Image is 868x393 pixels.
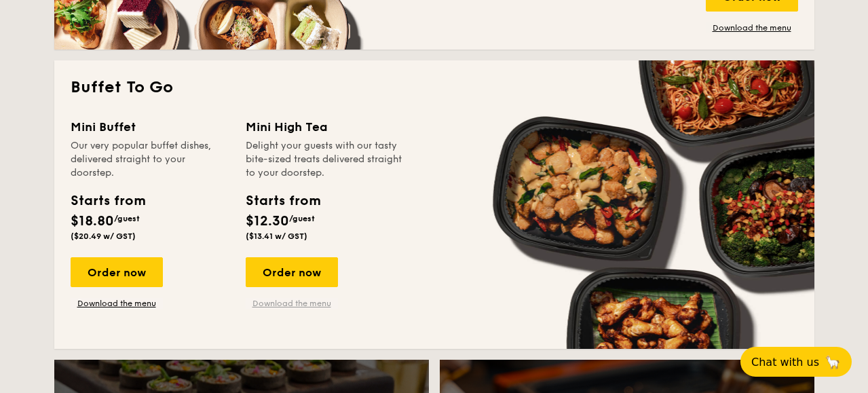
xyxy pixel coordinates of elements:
span: 🦙 [825,354,841,370]
div: Order now [246,257,338,287]
span: $18.80 [71,213,114,229]
div: Mini High Tea [246,117,404,136]
span: /guest [114,214,140,223]
div: Order now [71,257,163,287]
span: Chat with us [751,356,819,369]
span: $12.30 [246,213,289,229]
a: Download the menu [71,298,163,309]
span: ($20.49 w/ GST) [71,231,136,241]
div: Delight your guests with our tasty bite-sized treats delivered straight to your doorstep. [246,139,404,180]
span: ($13.41 w/ GST) [246,231,307,241]
h2: Buffet To Go [71,77,798,98]
a: Download the menu [706,22,798,33]
div: Our very popular buffet dishes, delivered straight to your doorstep. [71,139,229,180]
div: Mini Buffet [71,117,229,136]
div: Starts from [71,191,145,211]
span: /guest [289,214,315,223]
div: Starts from [246,191,320,211]
a: Download the menu [246,298,338,309]
button: Chat with us🦙 [740,347,852,377]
